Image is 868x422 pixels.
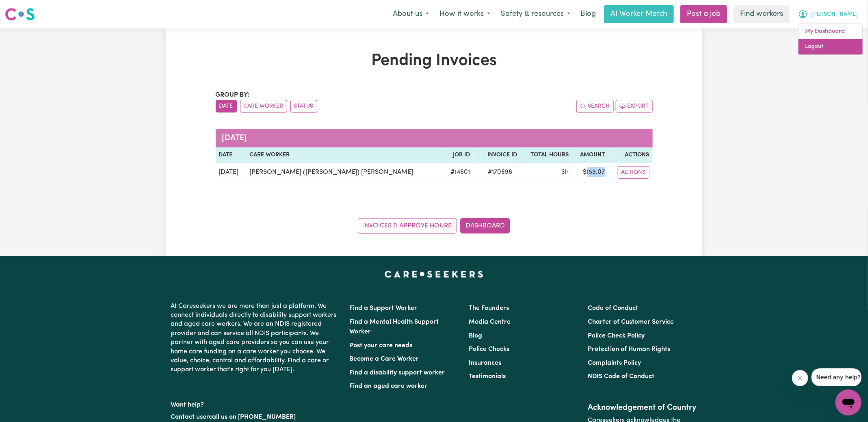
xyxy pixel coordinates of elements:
[5,7,35,22] img: Careseekers logo
[799,24,863,39] a: My Dashboard
[385,271,483,277] a: Careseekers home page
[171,397,340,409] p: Want help?
[588,403,697,413] h2: Acknowledgement of Country
[588,305,638,312] a: Code of Conduct
[474,147,521,163] th: Invoice ID
[350,370,445,376] a: Find a disability support worker
[240,100,287,113] button: sort invoices by care worker
[680,5,727,23] a: Post a job
[811,10,858,19] span: [PERSON_NAME]
[350,342,413,349] a: Post your care needs
[171,299,340,378] p: At Careseekers we are more than just a platform. We connect individuals directly to disability su...
[496,6,576,23] button: Safety & resources
[434,6,496,23] button: How it works
[812,368,862,386] iframe: Message from company
[171,414,203,420] a: Contact us
[387,6,434,23] button: About us
[350,319,439,335] a: Find a Mental Health Support Worker
[469,319,511,325] a: Media Centre
[588,360,641,366] a: Complaints Policy
[588,373,654,380] a: NDIS Code of Conduct
[216,92,250,98] span: Group by:
[350,356,419,362] a: Become a Care Worker
[460,218,510,234] a: Dashboard
[576,5,601,23] a: Blog
[5,5,35,24] a: Careseekers logo
[444,147,474,163] th: Job ID
[216,147,246,163] th: Date
[588,346,670,353] a: Protection of Human Rights
[572,147,608,163] th: Amount
[572,163,608,182] td: $ 159.07
[246,147,444,163] th: Care Worker
[216,163,246,182] td: [DATE]
[798,24,863,55] div: My Account
[799,39,863,54] a: Logout
[350,305,418,312] a: Find a Support Worker
[290,100,317,113] button: sort invoices by paid status
[562,169,569,175] span: 3 hours
[792,370,808,386] iframe: Close message
[216,100,237,113] button: sort invoices by date
[576,100,614,113] button: Search
[358,218,457,234] a: Invoices & Approve Hours
[616,100,653,113] button: Export
[588,333,645,339] a: Police Check Policy
[483,167,517,177] span: # 170698
[209,414,296,420] a: call us on [PHONE_NUMBER]
[793,6,863,23] button: My Account
[604,5,674,23] a: AI Worker Match
[246,163,444,182] td: [PERSON_NAME] ([PERSON_NAME]) [PERSON_NAME]
[469,373,506,380] a: Testimonials
[608,147,653,163] th: Actions
[469,333,482,339] a: Blog
[216,51,653,71] h1: Pending Invoices
[469,360,501,366] a: Insurances
[618,166,649,179] button: Actions
[588,319,674,325] a: Charter of Customer Service
[216,129,653,147] caption: [DATE]
[350,383,428,390] a: Find an aged care worker
[734,5,790,23] a: Find workers
[836,390,862,416] iframe: Button to launch messaging window
[520,147,572,163] th: Total Hours
[444,163,474,182] td: # 14601
[469,305,509,312] a: The Founders
[469,346,509,353] a: Police Checks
